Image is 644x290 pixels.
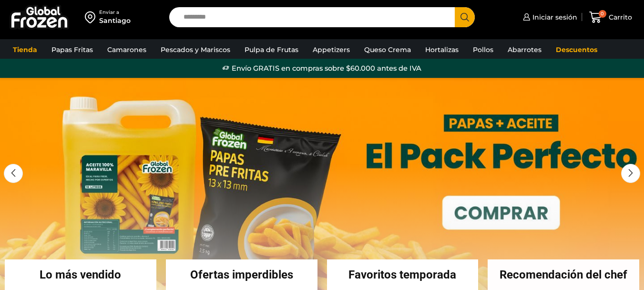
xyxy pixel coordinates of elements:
h2: Ofertas imperdibles [166,269,317,280]
a: Pollos [468,41,498,59]
a: Appetizers [308,41,355,59]
a: Tienda [8,41,42,59]
span: Carrito [606,12,632,22]
div: Enviar a [99,9,131,16]
a: 0 Carrito [587,6,634,29]
img: address-field-icon.svg [85,9,99,25]
a: Pescados y Mariscos [156,41,235,59]
a: Abarrotes [503,41,546,59]
a: Hortalizas [420,41,463,59]
a: Queso Crema [359,41,416,59]
a: Iniciar sesión [521,8,577,27]
span: 0 [599,10,606,18]
div: Next slide [621,164,640,183]
a: Pulpa de Frutas [240,41,303,59]
div: Santiago [99,16,131,25]
a: Descuentos [551,41,602,59]
span: Iniciar sesión [530,12,577,22]
a: Papas Fritas [47,41,98,59]
button: Search button [455,7,475,27]
a: Camarones [102,41,151,59]
h2: Recomendación del chef [488,269,639,280]
div: Previous slide [4,164,23,183]
h2: Lo más vendido [5,269,156,280]
h2: Favoritos temporada [327,269,479,280]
